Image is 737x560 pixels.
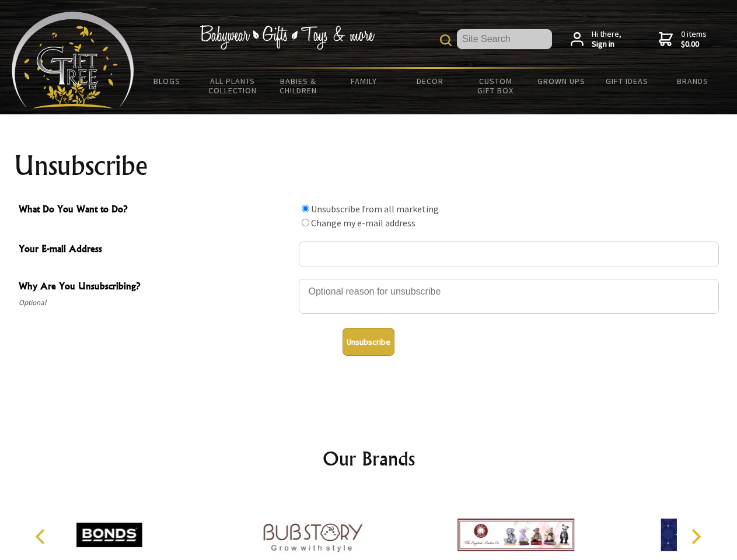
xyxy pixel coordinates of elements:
[14,152,724,180] h1: Unsubscribe
[23,444,714,473] h2: Our Brands
[299,242,719,267] input: Your E-mail Address
[592,29,621,50] span: Hi there,
[19,296,293,310] span: Optional
[594,69,660,93] a: Gift Ideas
[397,69,463,93] a: Decor
[134,69,200,93] a: BLOGS
[683,524,708,549] button: Next
[200,69,266,103] a: All Plants Collection
[311,203,439,215] label: Unsubscribe from all marketing
[19,242,293,258] span: Your E-mail Address
[299,279,719,314] textarea: Why Are You Unsubscribing?
[528,69,594,93] a: Grown Ups
[659,29,707,50] a: 0 items$0.00
[463,69,529,103] a: Custom Gift Box
[302,205,309,212] input: What Do You Want to Do?
[200,25,375,50] img: Babywear - Gifts - Toys & more
[19,279,293,296] span: Why Are You Unsubscribing?
[457,29,552,49] input: Site Search
[681,29,707,50] span: 0 items
[29,524,55,549] button: Previous
[681,39,707,50] strong: $0.00
[343,328,394,356] button: Unsubscribe
[592,39,621,50] strong: Sign in
[302,219,309,226] input: What Do You Want to Do?
[331,69,397,93] a: Family
[571,29,621,50] a: Hi there,Sign in
[266,69,331,103] a: Babies & Children
[660,69,726,93] a: Brands
[19,202,293,219] span: What Do You Want to Do?
[311,217,415,229] label: Change my e-mail address
[440,34,452,46] img: product search
[12,12,134,108] img: Babyware - Gifts - Toys and more...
